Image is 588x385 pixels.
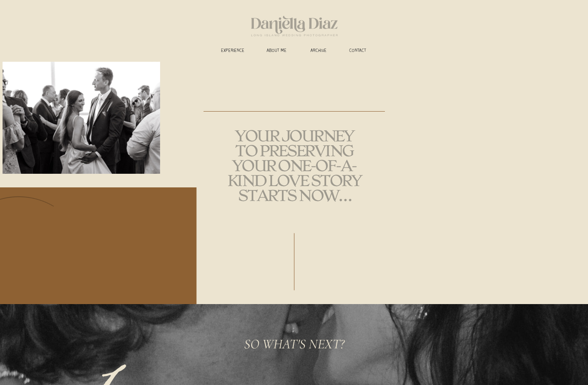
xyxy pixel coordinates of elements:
h2: Your journey to preserving your one-of-a-kind love story starts now. . . [227,129,361,223]
a: experience [217,48,249,55]
a: ARCHIVE [305,48,332,55]
a: ABOUT ME [261,48,293,55]
a: CONTACT [344,48,371,55]
h2: so what's next? [235,336,354,351]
